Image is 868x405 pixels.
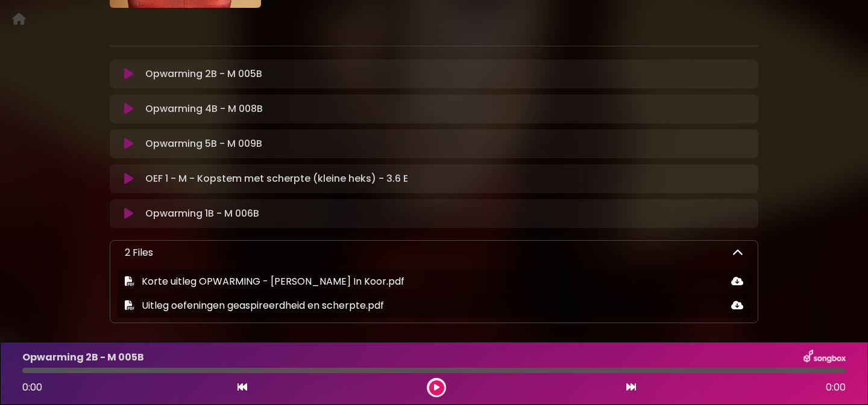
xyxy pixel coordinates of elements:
[145,67,262,81] p: Opwarming 2B - M 005B
[145,137,262,151] p: Opwarming 5B - M 009B
[145,206,259,221] p: Opwarming 1B - M 006B
[145,102,263,116] p: Opwarming 4B - M 008B
[142,298,384,312] span: Uitleg oefeningen geaspireerdheid en scherpte.pdf
[22,350,144,365] p: Opwarming 2B - M 005B
[145,172,408,186] p: OEF 1 - M - Kopstem met scherpte (kleine heks) - 3.6 E
[804,350,846,365] img: songbox-logo-white.png
[142,274,404,288] span: Korte uitleg OPWARMING - [PERSON_NAME] In Koor.pdf
[125,246,153,260] p: 2 Files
